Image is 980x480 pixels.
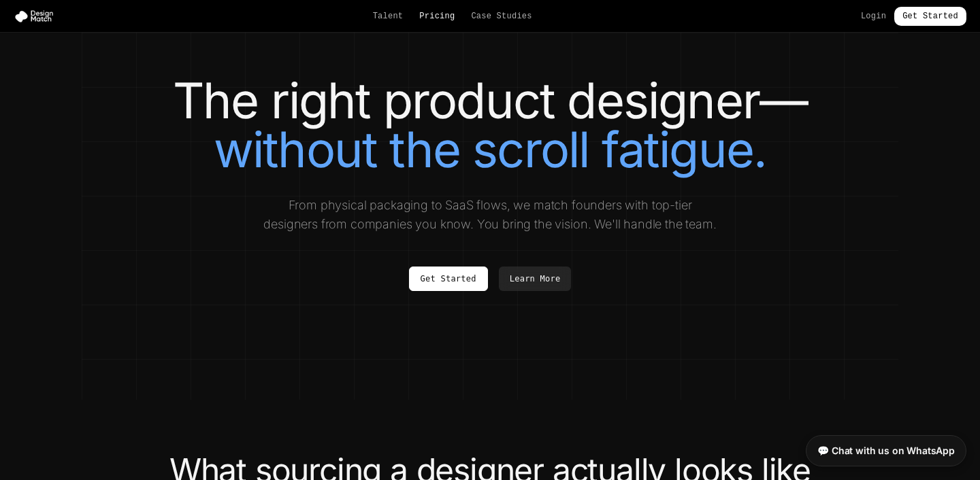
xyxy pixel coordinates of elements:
[419,11,455,22] a: Pricing
[409,267,488,291] a: Get Started
[109,76,871,174] h1: The right product designer—
[373,11,404,22] a: Talent
[806,435,966,466] a: 💬 Chat with us on WhatsApp
[499,267,572,291] a: Learn More
[861,11,886,22] a: Login
[894,7,966,26] a: Get Started
[261,196,719,234] p: From physical packaging to SaaS flows, we match founders with top-tier designers from companies y...
[471,11,532,22] a: Case Studies
[14,10,60,23] img: Design Match
[214,120,766,179] span: without the scroll fatigue.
